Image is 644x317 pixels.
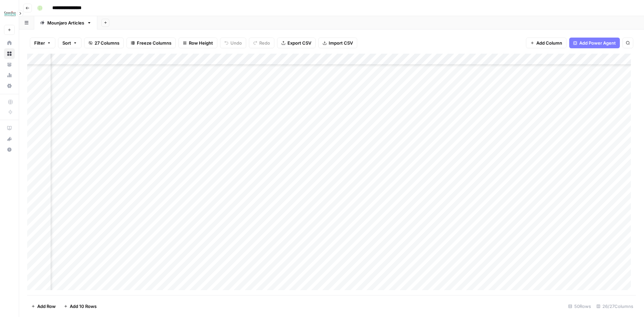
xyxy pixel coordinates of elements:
button: Add Row [27,301,60,312]
button: 27 Columns [84,38,124,48]
a: Browse [4,48,15,59]
span: Freeze Columns [137,40,171,46]
button: Add Power Agent [569,38,620,48]
button: Redo [249,38,274,48]
button: Undo [220,38,246,48]
a: Usage [4,70,15,81]
button: Help + Support [4,144,15,155]
span: Row Height [189,40,213,46]
div: 26/27 Columns [594,301,636,312]
a: Mounjaro Articles [34,16,97,30]
button: Export CSV [277,38,316,48]
div: 50 Rows [566,301,594,312]
a: Home [4,38,15,48]
div: What's new? [4,134,14,144]
div: Mounjaro Articles [47,19,84,26]
button: Freeze Columns [126,38,176,48]
span: Sort [62,40,71,46]
span: Undo [230,40,242,46]
button: What's new? [4,134,15,144]
button: Add 10 Rows [60,301,101,312]
button: Row Height [178,38,217,48]
span: Add Row [37,303,56,310]
button: Import CSV [318,38,357,48]
span: 27 Columns [95,40,119,46]
button: Filter [30,38,55,48]
span: Redo [259,40,270,46]
button: Workspace: BCI [4,5,15,22]
span: Import CSV [329,40,353,46]
button: Add Column [526,38,567,48]
span: Add Power Agent [579,40,616,46]
span: Add 10 Rows [70,303,97,310]
a: AirOps Academy [4,123,15,134]
a: Your Data [4,59,15,70]
a: Settings [4,81,15,91]
span: Add Column [536,40,562,46]
span: Export CSV [287,40,311,46]
span: Filter [34,40,45,46]
img: BCI Logo [4,8,16,20]
button: Sort [58,38,82,48]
